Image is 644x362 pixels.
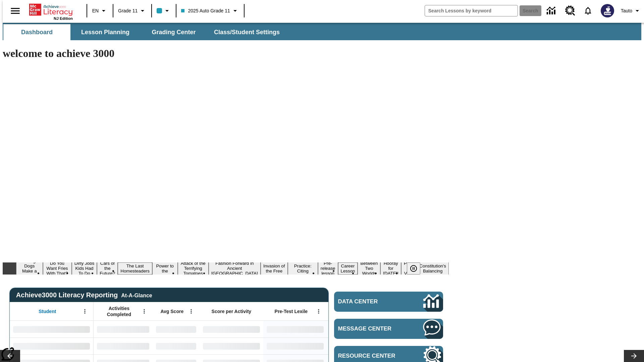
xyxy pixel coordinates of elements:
[417,257,449,280] button: Slide 16 The Constitution's Balancing Act
[401,260,417,277] button: Slide 15 Point of View
[178,260,209,277] button: Slide 7 Attack of the Terrifying Tomatoes
[618,5,644,17] button: Profile/Settings
[118,7,138,14] span: Grade 11
[209,260,261,277] button: Slide 8 Fashion Forward in Ancient Rome
[153,338,200,354] div: No Data,
[29,2,73,20] div: Home
[318,260,338,277] button: Slide 11 Pre-release lesson
[43,260,72,277] button: Slide 2 Do You Want Fries With That?
[139,306,149,316] button: Open Menu
[81,28,129,36] span: Lesson Planning
[140,24,207,40] button: Grading Center
[115,5,149,17] button: Grade: Grade 11, Select a grade
[407,262,420,275] button: Pause
[29,3,73,16] a: Home
[601,4,614,17] img: Avatar
[178,5,241,17] button: Class: 2025 Auto Grade 11, Select your class
[334,319,443,339] a: Message Center
[72,260,97,277] button: Slide 3 Dirty Jobs Kids Had To Do
[543,2,561,20] a: Data Center
[275,308,308,314] span: Pre-Test Lexile
[80,306,90,316] button: Open Menu
[94,321,153,338] div: No Data,
[338,325,403,332] span: Message Center
[54,16,73,20] span: NJ Edition
[39,308,56,314] span: Student
[561,2,579,20] a: Resource Center, Will open in new tab
[21,28,53,36] span: Dashboard
[338,262,358,275] button: Slide 12 Career Lesson
[160,308,183,314] span: Avg Score
[212,308,252,314] span: Score per Activity
[338,353,403,359] span: Resource Center
[358,260,380,277] button: Slide 13 Between Two Worlds
[338,298,401,305] span: Data Center
[97,305,141,317] span: Activities Completed
[121,291,152,299] div: At-A-Glance
[16,257,43,280] button: Slide 1 Diving Dogs Make a Splash
[334,292,443,312] a: Data Center
[209,24,285,40] button: Class/Student Settings
[3,24,286,40] div: SubNavbar
[92,7,99,14] span: EN
[425,5,518,16] input: search field
[72,24,139,40] button: Lesson Planning
[89,5,111,17] button: Language: EN, Select a language
[152,28,196,36] span: Grading Center
[153,321,200,338] div: No Data,
[94,338,153,354] div: No Data,
[154,5,174,17] button: Class color is light blue. Change class color
[579,2,597,19] a: Notifications
[380,260,401,277] button: Slide 14 Hooray for Constitution Day!
[3,47,449,60] h1: welcome to achieve 3000
[407,262,427,275] div: Pause
[214,28,280,36] span: Class/Student Settings
[181,7,230,14] span: 2025 Auto Grade 11
[624,350,644,362] button: Lesson carousel, Next
[118,262,152,275] button: Slide 5 The Last Homesteaders
[261,257,288,280] button: Slide 9 The Invasion of the Free CD
[152,257,178,280] button: Slide 6 Solar Power to the People
[186,306,196,316] button: Open Menu
[5,1,25,21] button: Open side menu
[97,260,118,277] button: Slide 4 Cars of the Future?
[288,257,318,280] button: Slide 10 Mixed Practice: Citing Evidence
[3,23,641,40] div: SubNavbar
[314,306,324,316] button: Open Menu
[3,24,70,40] button: Dashboard
[16,291,152,299] span: Achieve3000 Literacy Reporting
[597,2,618,19] button: Select a new avatar
[621,7,632,14] span: Tauto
